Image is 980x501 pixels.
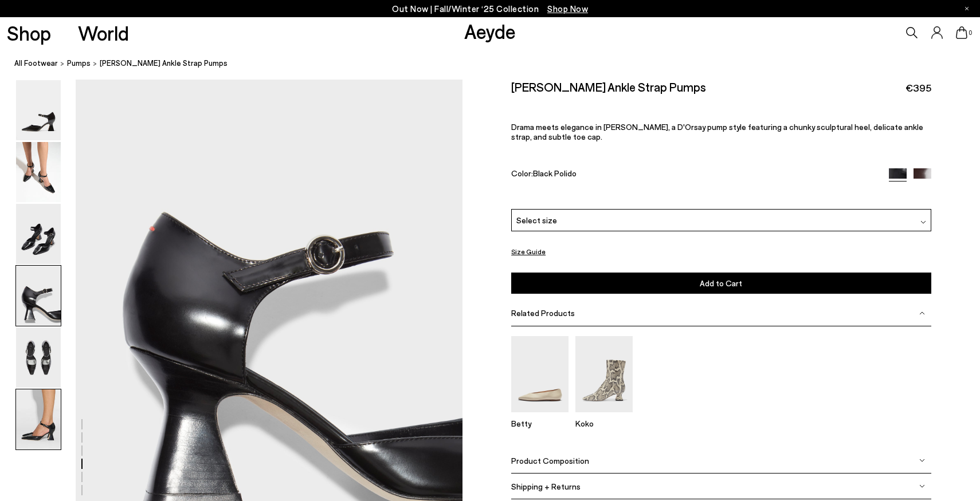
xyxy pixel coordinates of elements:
span: pumps [67,58,91,68]
nav: breadcrumb [14,48,980,80]
div: Color: [511,168,875,182]
a: All Footwear [14,57,58,69]
img: Francine Ankle Strap Pumps - Image 4 [16,266,61,326]
img: svg%3E [919,483,925,489]
p: Betty [511,419,569,428]
img: Francine Ankle Strap Pumps - Image 5 [16,328,61,388]
span: 0 [967,30,973,36]
img: svg%3E [919,310,925,316]
h2: [PERSON_NAME] Ankle Strap Pumps [511,80,706,94]
a: Koko Regal Heel Boots Koko [575,404,633,428]
p: Koko [575,419,633,428]
a: pumps [67,57,91,69]
img: Francine Ankle Strap Pumps - Image 1 [16,80,61,140]
img: Betty Square-Toe Ballet Flats [511,336,569,412]
p: Drama meets elegance in [PERSON_NAME], a D'Orsay pump style featuring a chunky sculptural heel, d... [511,122,931,141]
a: Betty Square-Toe Ballet Flats Betty [511,404,569,428]
img: svg%3E [920,219,926,225]
span: Navigate to /collections/new-in [547,3,588,14]
p: Out Now | Fall/Winter ‘25 Collection [392,2,588,16]
a: World [78,23,129,43]
button: Size Guide [511,244,546,259]
span: Product Composition [511,456,589,466]
img: Francine Ankle Strap Pumps - Image 6 [16,389,61,449]
button: Add to Cart [511,273,931,294]
span: €395 [905,81,931,95]
span: Add to Cart [700,278,742,288]
span: Black Polido [533,168,577,178]
a: Shop [7,23,51,43]
img: Francine Ankle Strap Pumps - Image 3 [16,204,61,264]
img: svg%3E [919,457,925,463]
span: Related Products [511,308,575,318]
img: Francine Ankle Strap Pumps - Image 2 [16,142,61,202]
a: 0 [956,26,967,39]
a: Aeyde [464,19,516,43]
span: Shipping + Returns [511,482,581,491]
span: Select size [516,214,557,226]
img: Koko Regal Heel Boots [575,336,633,412]
span: [PERSON_NAME] Ankle Strap Pumps [100,57,228,69]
